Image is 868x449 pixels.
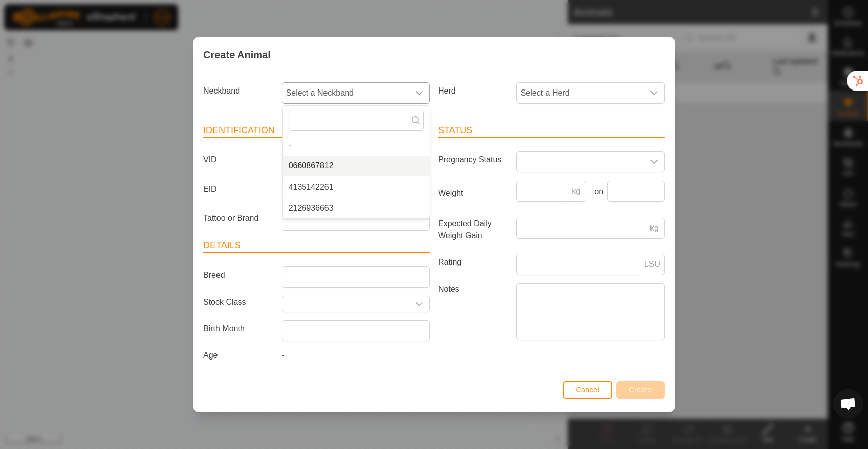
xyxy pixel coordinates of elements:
label: Age [199,349,278,362]
span: 2126936663 [289,202,334,214]
header: Status [438,124,665,138]
header: Identification [203,124,430,138]
label: Tattoo or Brand [199,210,278,227]
button: Create [616,381,665,399]
label: Breed [199,266,278,284]
p-inputgroup-addon: kg [566,181,586,202]
span: 4135142261 [289,181,334,193]
li: - [283,135,430,155]
label: Rating [434,254,512,271]
label: Herd [434,82,512,100]
ul: Option List [283,135,430,218]
div: dropdown trigger [644,152,664,172]
span: Select a Herd [517,83,644,103]
span: Create Animal [203,47,271,62]
div: dropdown trigger [409,296,429,312]
label: Notes [434,283,512,340]
span: - [282,351,284,360]
label: Expected Daily Weight Gain [434,218,512,242]
div: Open chat [833,389,863,419]
input: Select or enter a Stock Class [282,296,409,312]
span: Select a Neckband [282,83,409,103]
li: 2126936663 [283,198,430,218]
p-inputgroup-addon: LSU [640,254,665,275]
label: Neckband [199,82,278,100]
div: dropdown trigger [409,83,429,103]
label: on [590,186,603,198]
button: Cancel [563,381,612,399]
span: Create [629,386,652,394]
label: Weight [434,181,512,206]
span: 0660867812 [289,160,334,172]
span: - [289,139,291,151]
label: Stock Class [199,296,278,308]
label: Birth Month [199,320,278,337]
li: 4135142261 [283,177,430,197]
span: Cancel [576,386,599,394]
label: EID [199,181,278,198]
label: VID [199,151,278,168]
div: dropdown trigger [644,83,664,103]
p-inputgroup-addon: kg [644,218,665,239]
li: 0660867812 [283,156,430,176]
header: Details [203,239,430,253]
label: Pregnancy Status [434,151,512,168]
